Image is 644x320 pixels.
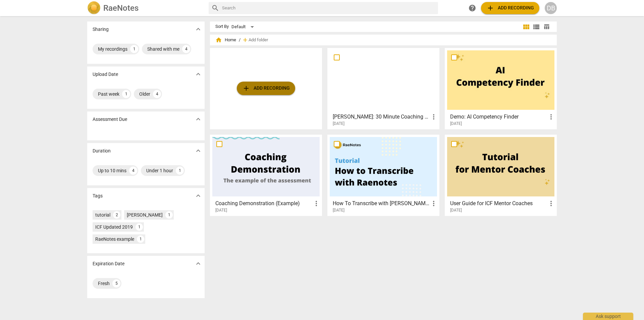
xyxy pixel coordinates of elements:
button: Show more [193,114,203,124]
div: 1 [176,167,184,175]
span: [DATE] [450,121,462,127]
div: Ask support [583,313,633,320]
h3: How To Transcribe with RaeNotes [333,199,430,208]
div: Past week [98,91,119,97]
p: Tags [93,192,103,199]
button: Tile view [521,22,531,32]
span: view_module [522,23,530,31]
h3: Elise Woodward: 30 Minute Coaching Session [333,113,430,121]
span: more_vert [547,113,555,121]
h3: Coaching Demonstration (Example) [215,199,312,208]
span: [DATE] [215,208,227,213]
p: Duration [93,147,111,154]
div: Shared with me [147,46,179,52]
span: [DATE] [333,121,344,127]
span: add [242,84,250,92]
img: Logo [87,1,101,15]
span: Add folder [249,38,268,43]
div: tutorial [95,212,110,218]
div: Under 1 hour [146,167,173,174]
a: How To Transcribe with [PERSON_NAME][DATE] [330,137,437,213]
div: Up to 10 mins [98,167,126,174]
button: Show more [193,191,203,201]
button: Upload [481,2,539,14]
span: help [468,4,476,12]
button: List view [531,22,541,32]
button: Show more [193,24,203,34]
span: more_vert [430,113,438,121]
span: expand_more [194,25,202,33]
span: add [242,37,249,43]
div: Sort By [215,24,229,29]
button: Upload [237,82,295,95]
div: My recordings [98,46,127,52]
a: LogoRaeNotes [87,1,203,15]
div: 1 [122,90,130,98]
button: Table view [541,22,551,32]
span: expand_more [194,192,202,200]
p: Assessment Due [93,116,127,123]
div: 5 [112,279,120,287]
button: Show more [193,259,203,269]
span: expand_more [194,115,202,123]
span: more_vert [547,199,555,208]
span: more_vert [312,199,320,208]
div: [PERSON_NAME] [127,212,163,218]
span: / [239,38,240,43]
div: RaeNotes example [95,236,134,242]
div: 4 [182,45,190,53]
input: Search [222,3,435,13]
button: Show more [193,146,203,156]
h2: RaeNotes [103,3,139,13]
div: Default [231,21,256,32]
span: [DATE] [333,208,344,213]
span: expand_more [194,260,202,268]
div: 1 [130,45,138,53]
p: Expiration Date [93,260,124,267]
div: 4 [153,90,161,98]
a: Help [466,2,478,14]
span: Add recording [486,4,534,12]
div: 1 [136,223,143,231]
span: table_chart [543,24,550,30]
button: Show more [193,69,203,79]
p: Upload Date [93,71,118,78]
p: Sharing [93,26,109,33]
div: Older [139,91,150,97]
div: 1 [137,235,144,243]
div: Fresh [98,280,110,287]
div: 1 [165,211,173,219]
span: Add recording [242,84,290,92]
span: [DATE] [450,208,462,213]
div: 2 [113,211,120,219]
span: expand_more [194,70,202,78]
span: more_vert [430,199,438,208]
span: view_list [532,23,540,31]
h3: User Guide for ICF Mentor Coaches [450,199,547,208]
a: User Guide for ICF Mentor Coaches[DATE] [447,137,554,213]
h3: Demo: AI Competency Finder [450,113,547,121]
button: DB [545,2,557,14]
span: expand_more [194,147,202,155]
span: home [215,37,222,43]
a: Demo: AI Competency Finder[DATE] [447,50,554,126]
div: 4 [129,167,137,175]
span: add [486,4,494,12]
a: Coaching Demonstration (Example)[DATE] [212,137,320,213]
span: Home [215,37,236,43]
a: [PERSON_NAME]: 30 Minute Coaching Session[DATE] [330,50,437,126]
div: ICF Updated 2019 [95,224,133,230]
span: search [211,4,219,12]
